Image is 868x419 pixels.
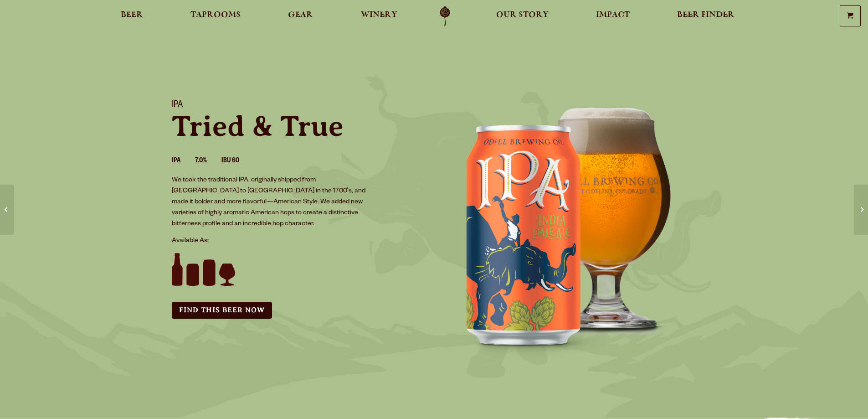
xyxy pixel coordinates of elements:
h1: IPA [172,100,423,112]
a: Gear [282,6,319,26]
span: Winery [361,11,397,19]
img: IPA can and glass [434,89,708,362]
span: Taprooms [190,11,241,19]
a: Find this Beer Now [172,302,272,319]
a: Winery [355,6,403,26]
li: IBU 60 [221,155,254,167]
a: Impact [590,6,636,26]
li: 7.0% [195,155,221,167]
p: Available As: [172,236,423,247]
a: Beer [115,6,149,26]
span: Beer Finder [677,11,734,19]
span: Beer [121,11,143,19]
a: Odell Home [428,6,462,26]
p: We took the traditional IPA, originally shipped from [GEOGRAPHIC_DATA] to [GEOGRAPHIC_DATA] in th... [172,175,373,230]
p: Tried & True [172,112,423,141]
span: Impact [596,11,630,19]
span: Gear [288,11,313,19]
a: Taprooms [185,6,247,26]
li: IPA [172,155,195,167]
span: Our Story [496,11,549,19]
a: Beer Finder [671,6,740,26]
a: Our Story [490,6,555,26]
